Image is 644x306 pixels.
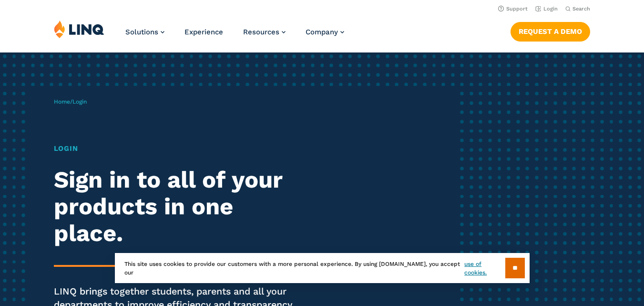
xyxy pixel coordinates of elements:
[54,98,87,105] span: /
[511,22,590,41] a: Request a Demo
[243,28,279,36] span: Resources
[54,143,302,154] h1: Login
[535,6,558,12] a: Login
[184,28,223,36] a: Experience
[54,20,104,38] img: LINQ | K‑12 Software
[464,260,505,277] a: use of cookies.
[306,28,344,36] a: Company
[54,167,302,247] h2: Sign in to all of your products in one place.
[54,98,70,105] a: Home
[498,6,528,12] a: Support
[306,28,338,36] span: Company
[125,20,344,52] nav: Primary Navigation
[125,28,158,36] span: Solutions
[125,28,164,36] a: Solutions
[511,20,590,41] nav: Button Navigation
[572,6,590,12] span: Search
[243,28,286,36] a: Resources
[72,98,87,105] span: Login
[115,253,530,283] div: This site uses cookies to provide our customers with a more personal experience. By using [DOMAIN...
[565,5,590,12] button: Open Search Bar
